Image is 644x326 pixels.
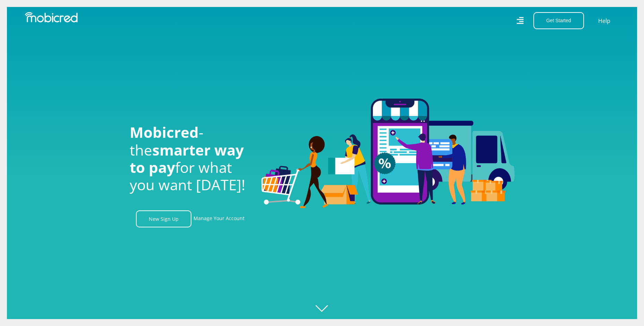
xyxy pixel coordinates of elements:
[598,16,611,25] a: Help
[194,210,244,227] a: Manage Your Account
[25,12,78,23] img: Mobicred
[136,210,191,227] a: New Sign Up
[130,140,244,177] span: smarter way to pay
[533,12,584,29] button: Get Started
[130,122,199,142] span: Mobicred
[261,99,515,208] img: Welcome to Mobicred
[130,124,251,194] h1: - the for what you want [DATE]!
